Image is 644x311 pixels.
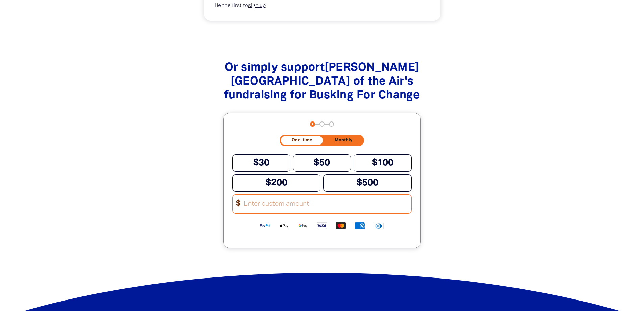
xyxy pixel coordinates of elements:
[372,159,393,167] span: $100
[253,159,269,167] span: $30
[233,197,241,210] span: $
[350,222,369,229] img: American Express logo
[281,136,323,145] button: One-time
[335,138,352,142] span: Monthly
[357,179,378,187] span: $500
[310,121,315,127] button: Navigate to step 1 of 3 to enter your donation amount
[239,195,411,213] input: Enter custom amount
[323,174,411,192] button: $500
[293,222,312,229] img: Google Pay logo
[224,63,420,101] span: Or simply support [PERSON_NAME][GEOGRAPHIC_DATA] of the Air 's fundraising for Busking For Change
[232,216,412,235] div: Available payment methods
[314,159,330,167] span: $50
[256,222,275,229] img: Paypal logo
[248,3,266,8] a: sign up
[293,154,351,172] button: $50
[369,222,388,230] img: Diners Club logo
[319,121,325,127] button: Navigate to step 2 of 3 to enter your details
[312,222,331,229] img: Visa logo
[275,222,293,229] img: Apple Pay logo
[324,136,363,145] button: Monthly
[232,174,320,192] button: $200
[354,154,412,172] button: $100
[329,121,334,127] button: Navigate to step 3 of 3 to enter your payment details
[266,179,287,187] span: $200
[292,138,312,142] span: One-time
[280,135,364,146] div: Donation frequency
[232,154,290,172] button: $30
[331,222,350,229] img: Mastercard logo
